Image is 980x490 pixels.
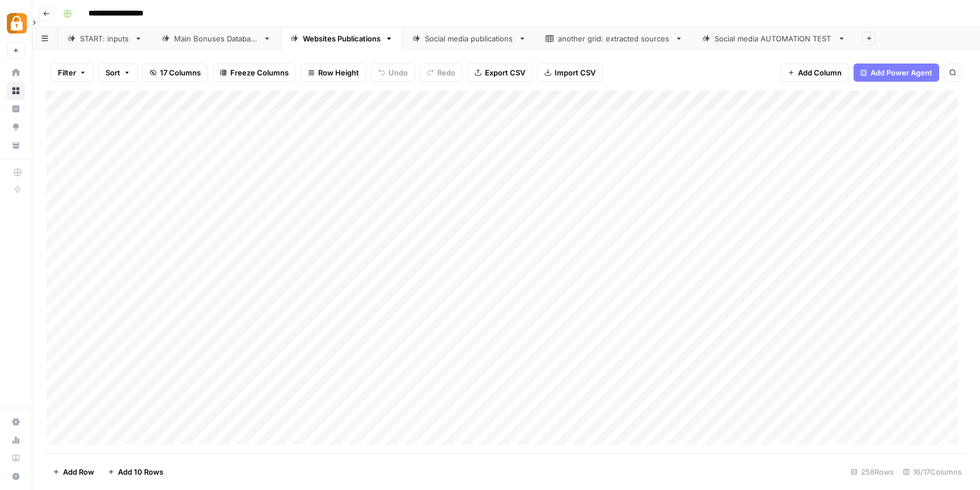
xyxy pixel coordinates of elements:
[692,27,855,50] a: Social media AUTOMATION TEST
[537,64,603,82] button: Import CSV
[7,467,25,485] button: Help + Support
[174,33,259,44] div: Main Bonuses Database
[80,33,130,44] div: START: inputs
[715,33,833,44] div: Social media AUTOMATION TEST
[846,463,898,481] div: 258 Rows
[425,33,514,44] div: Social media publications
[388,67,408,78] span: Undo
[555,67,595,78] span: Import CSV
[536,27,692,50] a: another grid: extracted sources
[105,67,120,78] span: Sort
[142,64,208,82] button: 17 Columns
[101,463,170,481] button: Add 10 Rows
[58,27,152,50] a: START: inputs
[403,27,536,50] a: Social media publications
[152,27,281,50] a: Main Bonuses Database
[871,67,932,78] span: Add Power Agent
[230,67,289,78] span: Freeze Columns
[98,64,138,82] button: Sort
[318,67,359,78] span: Row Height
[898,463,966,481] div: 16/17 Columns
[558,33,670,44] div: another grid: extracted sources
[371,64,415,82] button: Undo
[7,136,25,154] a: Your Data
[7,82,25,100] a: Browse
[485,67,525,78] span: Export CSV
[50,64,94,82] button: Filter
[63,466,94,478] span: Add Row
[46,463,101,481] button: Add Row
[118,466,163,478] span: Add 10 Rows
[798,67,842,78] span: Add Column
[281,27,403,50] a: Websites Publications
[7,431,25,449] a: Usage
[160,67,201,78] span: 17 Columns
[780,64,849,82] button: Add Column
[7,449,25,467] a: Learning Hub
[467,64,533,82] button: Export CSV
[437,67,455,78] span: Redo
[303,33,381,44] div: Websites Publications
[854,64,939,82] button: Add Power Agent
[213,64,296,82] button: Freeze Columns
[7,100,25,118] a: Insights
[420,64,463,82] button: Redo
[58,67,76,78] span: Filter
[7,64,25,82] a: Home
[7,13,27,33] img: Adzz Logo
[7,118,25,136] a: Opportunities
[7,413,25,431] a: Settings
[301,64,366,82] button: Row Height
[7,9,25,37] button: Workspace: Adzz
